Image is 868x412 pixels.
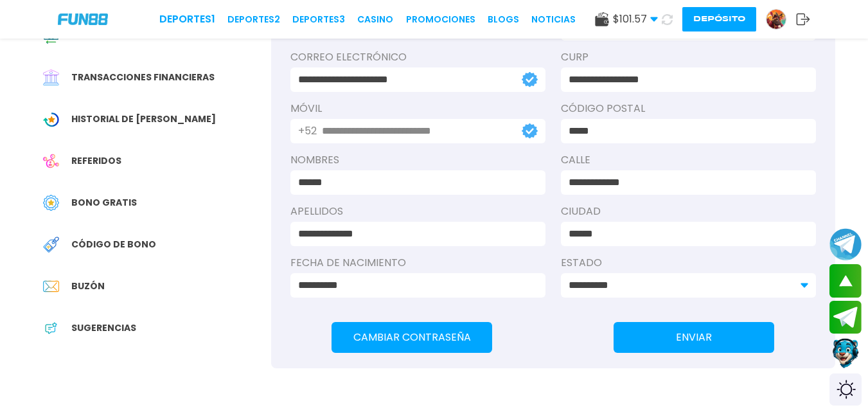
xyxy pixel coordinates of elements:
a: Redeem BonusCódigo de bono [33,230,271,259]
label: Correo electrónico [290,49,545,65]
a: Free BonusBono Gratis [33,188,271,217]
label: Fecha de Nacimiento [290,255,545,271]
img: Wagering Transaction [43,111,59,127]
button: scroll up [829,264,862,298]
span: Código de bono [71,238,156,251]
label: CURP [561,49,816,65]
img: Avatar [766,10,786,29]
p: +52 [298,123,317,139]
img: Company Logo [58,13,108,24]
button: Cambiar Contraseña [332,322,492,353]
a: Wagering TransactionHistorial de [PERSON_NAME] [33,105,271,134]
a: CASINO [357,13,393,26]
button: Contact customer service [829,337,862,370]
a: InboxBuzón [33,272,271,301]
img: App Feedback [43,320,59,336]
img: Free Bonus [43,195,59,211]
a: Avatar [766,9,796,30]
span: $ 101.57 [613,12,658,27]
a: Deportes1 [159,12,215,27]
img: Financial Transaction [43,69,59,85]
a: ReferralReferidos [33,147,271,175]
button: ENVIAR [614,322,774,353]
img: Redeem Bonus [43,237,59,253]
button: Depósito [682,7,756,31]
button: Join telegram [829,301,862,334]
a: NOTICIAS [531,13,576,26]
label: NOMBRES [290,152,545,168]
span: Historial de [PERSON_NAME] [71,112,216,126]
a: BLOGS [488,13,519,26]
label: APELLIDOS [290,204,545,219]
div: Switch theme [829,373,862,406]
span: Referidos [71,154,121,168]
label: Calle [561,152,816,168]
label: Estado [561,255,816,271]
span: Transacciones financieras [71,71,215,84]
a: Deportes3 [292,13,345,26]
a: Promociones [406,13,475,26]
a: App FeedbackSugerencias [33,314,271,343]
label: Ciudad [561,204,816,219]
img: Inbox [43,278,59,294]
label: Móvil [290,101,545,116]
span: Buzón [71,280,105,293]
img: Referral [43,153,59,169]
span: Sugerencias [71,321,136,335]
span: Bono Gratis [71,196,137,210]
button: Join telegram channel [829,228,862,261]
a: Deportes2 [227,13,280,26]
a: Financial TransactionTransacciones financieras [33,63,271,92]
label: Código Postal [561,101,816,116]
